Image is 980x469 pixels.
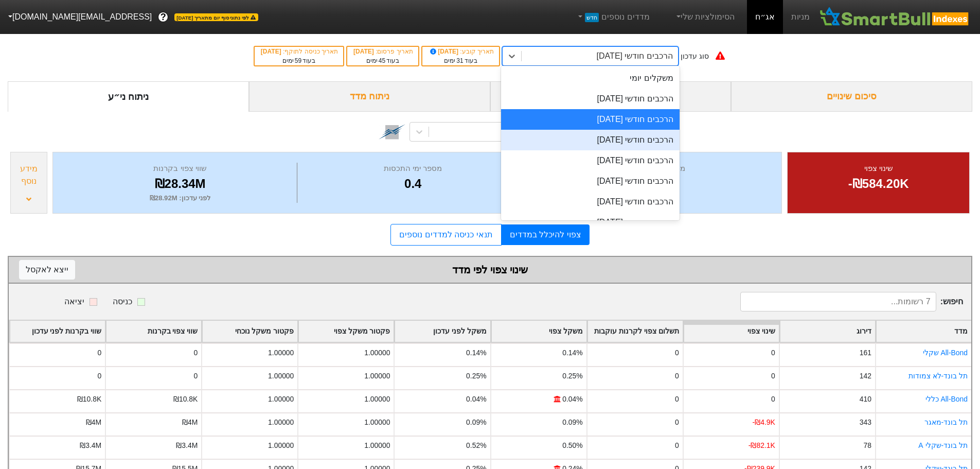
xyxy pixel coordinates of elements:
[466,371,486,381] div: 0.25%
[860,394,871,405] div: 410
[501,89,680,109] div: הרכבים חודשי [DATE]
[379,57,385,64] span: 45
[490,81,732,112] div: ביקושים והיצעים צפויים
[174,13,258,21] span: לפי נתוני סוף יום מתאריך [DATE]
[364,394,390,405] div: 1.00000
[298,321,394,342] div: Toggle SortBy
[77,394,101,405] div: ₪10.8K
[684,321,779,342] div: Toggle SortBy
[364,417,390,428] div: 1.00000
[771,394,775,405] div: 0
[466,417,486,428] div: 0.09%
[925,395,968,403] a: All-Bond כללי
[800,175,956,193] div: -₪584.20K
[491,321,586,342] div: Toggle SortBy
[194,348,198,358] div: 0
[19,260,75,280] button: ייצא לאקסל
[10,321,105,342] div: Toggle SortBy
[771,348,775,358] div: 0
[675,394,679,405] div: 0
[260,47,338,56] div: תאריך כניסה לתוקף :
[860,417,871,428] div: 343
[860,348,871,358] div: 161
[918,441,968,449] a: תל בונד-שקלי A
[572,7,654,27] a: מדדים נוספיםחדש
[8,81,249,112] div: ניתוח ני״ע
[202,321,297,342] div: Toggle SortBy
[681,51,709,62] div: סוג עדכון
[562,394,582,405] div: 0.04%
[176,440,198,451] div: ₪3.4M
[501,68,680,89] div: משקלים יומי
[295,57,301,64] span: 59
[501,171,680,192] div: הרכבים חודשי [DATE]
[300,163,526,175] div: מספר ימי התכסות
[876,321,971,342] div: Toggle SortBy
[13,163,44,187] div: מידע נוסף
[353,48,376,55] span: [DATE]
[86,417,101,428] div: ₪4M
[19,262,961,277] div: שינוי צפוי לפי מדד
[249,81,490,112] div: ניתוח מדד
[670,7,739,27] a: הסימולציות שלי
[771,371,775,381] div: 0
[364,371,390,381] div: 1.00000
[780,321,875,342] div: Toggle SortBy
[260,56,338,65] div: בעוד ימים
[300,175,526,193] div: 0.4
[924,418,968,426] a: תל בונד-מאגר
[501,212,680,233] div: הרכבים חודשי [DATE]
[501,150,680,171] div: הרכבים חודשי [DATE]
[66,193,294,203] div: לפני עדכון : ₪28.92M
[80,440,101,451] div: ₪3.4M
[364,348,390,358] div: 1.00000
[268,417,294,428] div: 1.00000
[352,56,413,65] div: בעוד ימים
[390,224,501,246] a: תנאי כניסה למדדים נוספים
[268,394,294,405] div: 1.00000
[562,371,582,381] div: 0.25%
[562,348,582,358] div: 0.14%
[753,417,775,428] div: -₪4.9K
[923,349,968,357] a: All-Bond שקלי
[863,440,871,451] div: 78
[818,7,972,27] img: SmartBull
[749,440,775,451] div: -₪82.1K
[466,440,486,451] div: 0.52%
[182,417,198,428] div: ₪4M
[587,321,683,342] div: Toggle SortBy
[675,440,679,451] div: 0
[562,440,582,451] div: 0.50%
[113,296,132,308] div: כניסה
[268,440,294,451] div: 1.00000
[364,440,390,451] div: 1.00000
[501,192,680,212] div: הרכבים חודשי [DATE]
[675,417,679,428] div: 0
[427,56,494,65] div: בעוד ימים
[427,47,494,56] div: תאריך קובע :
[675,348,679,358] div: 0
[675,371,679,381] div: 0
[908,372,968,380] a: תל בונד-לא צמודות
[466,348,486,358] div: 0.14%
[395,321,490,342] div: Toggle SortBy
[97,371,101,381] div: 0
[161,10,166,24] span: ?
[597,50,673,62] div: הרכבים חודשי [DATE]
[268,348,294,358] div: 1.00000
[194,371,198,381] div: 0
[860,371,871,381] div: 142
[66,175,294,193] div: ₪28.34M
[740,292,963,311] span: חיפוש :
[800,163,956,175] div: שינוי צפוי
[562,417,582,428] div: 0.09%
[64,296,84,308] div: יציאה
[466,394,486,405] div: 0.04%
[97,348,101,358] div: 0
[731,81,972,112] div: סיכום שינויים
[261,48,283,55] span: [DATE]
[501,109,680,130] div: הרכבים חודשי [DATE]
[456,57,463,64] span: 31
[740,292,936,311] input: 7 רשומות...
[268,371,294,381] div: 1.00000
